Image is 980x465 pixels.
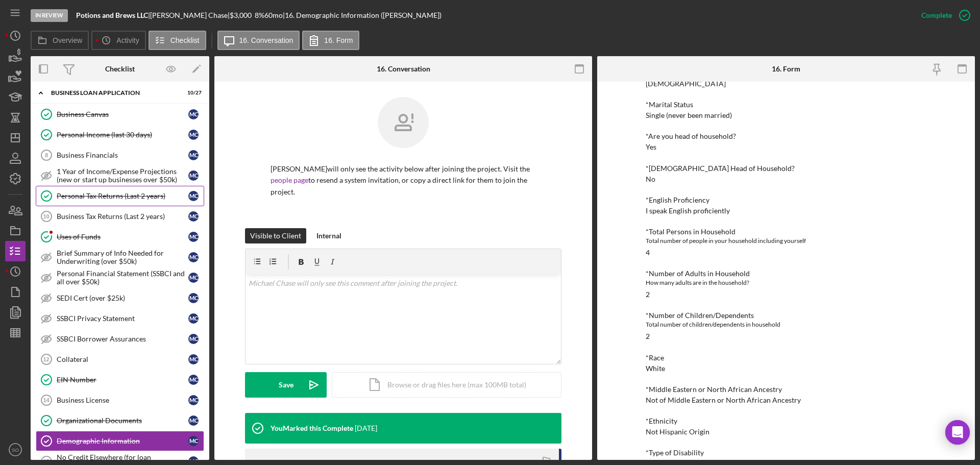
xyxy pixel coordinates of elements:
div: M C [188,273,199,283]
div: Collateral [57,355,188,363]
div: *Type of Disability [646,449,926,457]
div: Not of Middle Eastern or North African Ancestry [646,396,801,404]
a: Organizational DocumentsMC [36,410,204,431]
div: *English Proficiency [646,196,926,204]
a: 14Business LicenseMC [36,390,204,410]
div: *Middle Eastern or North African Ancestry [646,385,926,394]
a: 10Business Tax Returns (Last 2 years)MC [36,206,204,227]
div: Total number of children/dependents in household [646,320,926,330]
div: [DEMOGRAPHIC_DATA] [646,80,726,88]
div: Personal Income (last 30 days) [57,131,188,139]
div: M C [188,109,199,119]
a: Uses of FundsMC [36,227,204,247]
div: Visible to Client [250,228,301,243]
text: SO [12,447,19,453]
button: 16. Conversation [217,31,300,50]
div: Personal Financial Statement (SSBCI and all over $50k) [57,270,188,286]
div: SEDI Cert (over $25k) [57,294,188,302]
span: $3,000 [230,11,252,19]
div: *[DEMOGRAPHIC_DATA] Head of Household? [646,164,926,173]
div: 8 % [255,11,264,19]
label: Checklist [170,36,200,44]
button: SO [5,439,26,460]
tspan: 8 [45,152,48,158]
div: In Review [31,9,68,22]
p: [PERSON_NAME] will only see the activity below after joining the project. Visit the to resend a s... [271,163,536,198]
div: Internal [316,228,341,243]
div: M C [188,436,199,446]
a: Demographic InformationMC [36,431,204,451]
div: Personal Tax Returns (Last 2 years) [57,192,188,200]
a: Personal Income (last 30 days)MC [36,125,204,145]
a: SEDI Cert (over $25k)MC [36,288,204,308]
div: No [646,175,655,183]
div: M C [188,211,199,222]
div: Save [279,372,293,398]
div: Business Tax Returns (Last 2 years) [57,212,188,221]
a: Business CanvasMC [36,104,204,125]
a: Brief Summary of Info Needed for Underwriting (over $50k)MC [36,247,204,267]
div: SSBCI Borrower Assurances [57,335,188,343]
div: You Marked this Complete [271,424,353,432]
div: SSBCI Privacy Statement [57,314,188,323]
button: Checklist [149,31,206,50]
div: EIN Number [57,376,188,384]
div: *Ethnicity [646,417,926,425]
div: Yes [646,143,656,151]
div: 16. Form [772,65,800,73]
b: Potions and Brews LLC [76,11,148,19]
div: White [646,364,665,373]
label: 16. Form [324,36,353,44]
a: SSBCI Borrower AssurancesMC [36,329,204,349]
button: Visible to Client [245,228,306,243]
div: | 16. Demographic Information ([PERSON_NAME]) [283,11,442,19]
div: 2 [646,332,650,340]
div: Single (never been married) [646,111,732,119]
div: | [76,11,150,19]
div: M C [188,130,199,140]
div: M C [188,375,199,385]
div: *Number of Adults in Household [646,270,926,278]
div: Business Financials [57,151,188,159]
div: M C [188,293,199,303]
a: SSBCI Privacy StatementMC [36,308,204,329]
a: people page [271,176,308,184]
div: *Are you head of household? [646,132,926,140]
div: 60 mo [264,11,283,19]
tspan: 12 [43,356,49,362]
div: *Total Persons in Household [646,228,926,236]
div: Demographic Information [57,437,188,445]
div: Open Intercom Messenger [945,420,970,445]
a: EIN NumberMC [36,370,204,390]
a: Personal Financial Statement (SSBCI and all over $50k)MC [36,267,204,288]
a: Personal Tax Returns (Last 2 years)MC [36,186,204,206]
div: Uses of Funds [57,233,188,241]
a: 8Business FinancialsMC [36,145,204,165]
div: *Number of Children/Dependents [646,311,926,320]
tspan: 10 [43,213,49,219]
button: Complete [911,5,975,26]
div: 16. Conversation [377,65,430,73]
div: M C [188,415,199,426]
tspan: 14 [43,397,50,403]
button: Overview [31,31,89,50]
div: M C [188,354,199,364]
a: 1 Year of Income/Expense Projections (new or start up businesses over $50k)MC [36,165,204,186]
time: 2025-08-19 14:55 [355,424,377,432]
div: 1 Year of Income/Expense Projections (new or start up businesses over $50k) [57,167,188,184]
div: 2 [646,290,650,299]
div: I speak English proficiently [646,207,730,215]
button: 16. Form [302,31,359,50]
label: Activity [116,36,139,44]
div: M C [188,170,199,181]
button: Activity [91,31,145,50]
div: Complete [921,5,952,26]
div: M C [188,334,199,344]
div: M C [188,395,199,405]
div: Business Canvas [57,110,188,118]
label: 16. Conversation [239,36,293,44]
div: Checklist [105,65,135,73]
label: Overview [53,36,82,44]
div: M C [188,313,199,324]
div: How many adults are in the household? [646,278,926,288]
